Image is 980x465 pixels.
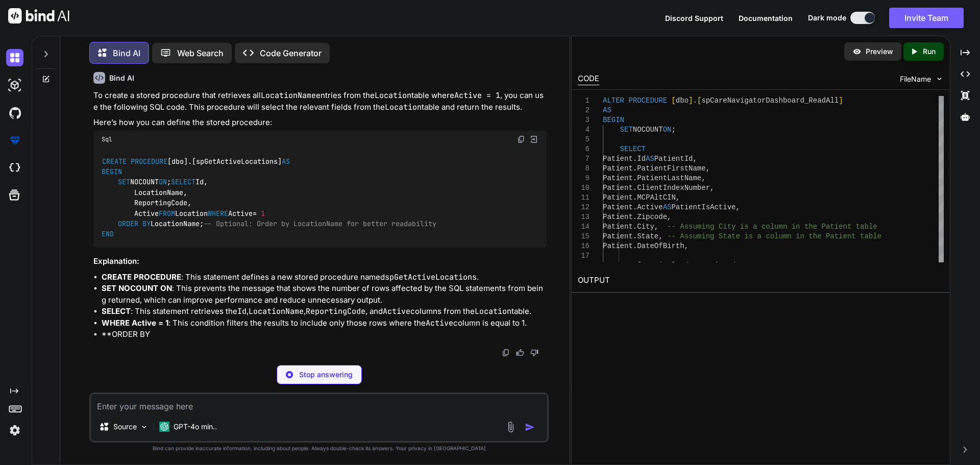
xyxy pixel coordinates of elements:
code: LocationName [261,90,316,101]
strong: SELECT [102,306,131,316]
span: PROCEDURE [131,157,167,166]
img: copy [517,135,525,143]
button: Documentation [739,13,793,23]
div: 13 [578,212,590,222]
img: premium [6,132,23,149]
div: 3 [578,115,590,125]
div: 10 [578,183,590,193]
img: Bind AI [8,8,69,23]
span: , [684,242,688,250]
span: . [632,242,636,250]
p: Stop answering [299,370,353,380]
span: spCareNavigatorDashboard_ReadAll [701,96,839,105]
p: Bind AI [113,47,140,59]
div: 1 [578,96,590,106]
span: ] [689,96,693,105]
div: 12 [578,203,590,212]
code: Active [383,306,410,316]
span: SET [118,178,130,187]
span: Sql [102,135,112,143]
span: -- Assuming City is a column in the Patient table [667,223,877,231]
div: 8 [578,164,590,174]
code: spGetActiveLocations [385,272,477,282]
span: Zipcode [637,213,667,221]
span: AS [282,157,290,166]
img: githubDark [6,104,23,121]
span: SELECT [620,145,645,153]
span: . [632,174,636,182]
span: Patient [603,193,633,202]
span: [ [637,261,641,270]
h2: OUTPUT [572,268,950,292]
span: . [632,203,636,211]
span: DateOfBirth [637,242,684,250]
span: . [632,232,636,240]
li: : This statement retrieves the , , , and columns from the table. [102,306,547,317]
li: **ORDER BY [102,329,547,340]
strong: WHERE Active = 1 [102,318,168,328]
span: SET [620,126,632,134]
code: Active = 1 [454,90,500,101]
span: , [736,261,740,270]
span: FROM [159,209,175,218]
p: Here’s how you can define the stored procedure: [93,117,547,129]
p: Bind can provide inaccurate information, including about people. Always double-check its answers.... [89,445,549,452]
div: CODE [578,73,599,85]
button: Invite Team [889,8,964,28]
div: 17 [578,251,590,261]
span: . [632,155,636,163]
span: -- Assuming State is a column in the Patient table [667,232,881,240]
span: City [637,223,654,231]
span: , [675,193,679,202]
span: Discord Support [665,14,723,22]
span: Patient [603,164,633,173]
span: Id [680,261,689,270]
span: ON [159,178,167,187]
div: 18 [578,261,590,271]
span: BY [142,219,151,228]
span: NOCOUNT [632,126,663,134]
span: . [675,261,679,270]
span: , [654,223,658,231]
span: Documentation [739,14,793,22]
span: State [637,232,658,240]
strong: CREATE PROCEDURE [102,272,181,282]
span: , [705,164,709,173]
span: Patient [603,232,633,240]
code: Active [426,318,453,328]
span: . [632,193,636,202]
div: 6 [578,144,590,154]
p: Code Generator [260,47,322,59]
span: , [658,232,663,240]
span: Patient [603,213,633,221]
span: , [701,174,705,182]
span: BEGIN [102,167,122,176]
img: GPT-4o mini [159,422,169,432]
code: Id [237,306,247,316]
span: ] [671,261,675,270]
span: Patient [603,155,633,163]
img: Open in Browser [529,135,538,144]
div: 5 [578,135,590,144]
span: . [632,213,636,221]
span: AS [689,261,697,270]
span: ; [671,126,675,134]
div: 11 [578,193,590,203]
p: Preview [866,46,893,57]
p: To create a stored procedure that retrieves all entries from the table where , you can use the fo... [93,90,547,113]
span: AS [663,203,671,211]
img: preview [852,47,862,56]
span: Patient [603,223,633,231]
div: 7 [578,154,590,164]
code: Location [375,90,411,101]
span: , [667,213,671,221]
span: . [632,184,636,192]
div: 2 [578,106,590,115]
span: 1 [261,209,265,218]
span: dbo [676,96,689,105]
img: chevron down [935,75,944,83]
span: Active [637,203,663,211]
div: 16 [578,241,590,251]
h6: Bind AI [109,73,134,83]
span: Id [637,155,646,163]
